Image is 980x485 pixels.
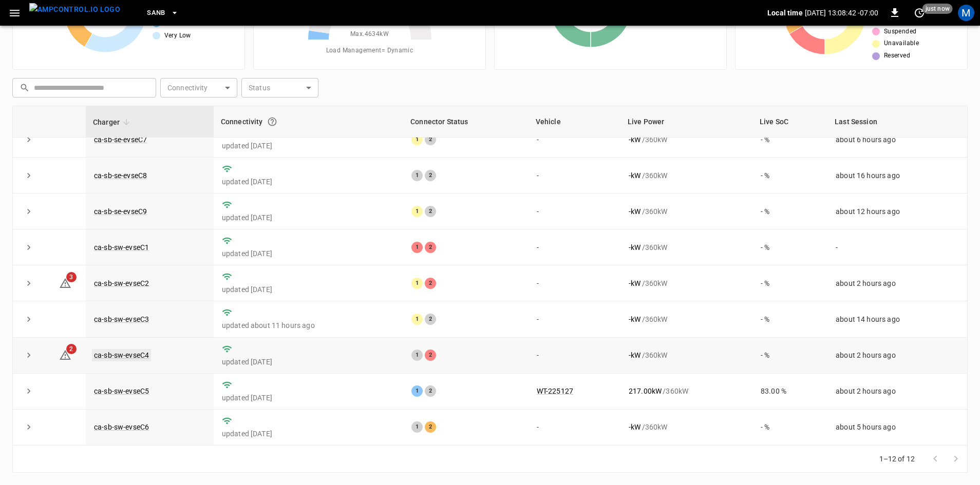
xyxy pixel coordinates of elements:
[222,248,395,259] p: updated [DATE]
[263,112,281,131] button: Connection between the charger and our software.
[529,338,620,374] td: -
[827,338,967,374] td: about 2 hours ago
[66,272,77,282] span: 3
[827,265,967,301] td: about 2 hours ago
[21,419,36,435] button: expand row
[222,141,395,151] p: updated [DATE]
[222,177,395,187] p: updated [DATE]
[425,421,436,433] div: 2
[411,314,423,325] div: 1
[529,106,620,138] th: Vehicle
[403,106,529,138] th: Connector Status
[529,410,620,445] td: -
[222,320,395,331] p: updated about 11 hours ago
[827,122,967,158] td: about 6 hours ago
[222,357,395,367] p: updated [DATE]
[879,454,915,464] p: 1–12 of 12
[143,3,183,23] button: SanB
[529,158,620,193] td: -
[629,170,744,181] div: / 360 kW
[59,279,71,287] a: 3
[425,350,436,361] div: 2
[164,31,191,41] span: Very Low
[752,410,827,445] td: - %
[425,170,436,181] div: 2
[529,193,620,229] td: -
[752,193,827,229] td: - %
[21,383,36,399] button: expand row
[425,278,436,289] div: 2
[629,278,744,288] div: / 360 kW
[629,278,640,288] p: - kW
[21,347,36,363] button: expand row
[21,204,36,219] button: expand row
[411,385,423,397] div: 1
[425,134,436,145] div: 2
[94,315,149,323] a: ca-sb-sw-evseC3
[94,279,149,287] a: ca-sb-sw-evseC2
[629,242,744,253] div: / 360 kW
[59,351,71,359] a: 2
[827,301,967,337] td: about 14 hours ago
[425,206,436,217] div: 2
[411,170,423,181] div: 1
[21,276,36,291] button: expand row
[752,229,827,265] td: - %
[21,168,36,183] button: expand row
[94,387,149,395] a: ca-sb-sw-evseC5
[21,240,36,255] button: expand row
[222,393,395,403] p: updated [DATE]
[425,385,436,397] div: 2
[411,242,423,253] div: 1
[529,229,620,265] td: -
[827,410,967,445] td: about 5 hours ago
[326,46,413,56] span: Load Management = Dynamic
[629,206,640,217] p: - kW
[827,106,967,138] th: Last Session
[147,7,165,19] span: SanB
[752,338,827,374] td: - %
[752,301,827,337] td: - %
[425,242,436,253] div: 2
[93,116,133,128] span: Charger
[629,350,640,360] p: - kW
[884,27,917,37] span: Suspended
[411,278,423,289] div: 1
[629,242,640,253] p: - kW
[752,374,827,410] td: 83.00 %
[629,350,744,360] div: / 360 kW
[752,265,827,301] td: - %
[411,206,423,217] div: 1
[94,207,147,216] a: ca-sb-se-evseC9
[752,106,827,138] th: Live SoC
[66,344,77,354] span: 2
[767,8,803,18] p: Local time
[922,4,953,14] span: just now
[629,314,640,324] p: - kW
[827,374,967,410] td: about 2 hours ago
[529,265,620,301] td: -
[411,421,423,433] div: 1
[629,134,744,145] div: / 360 kW
[425,314,436,325] div: 2
[94,171,147,180] a: ca-sb-se-evseC8
[620,106,752,138] th: Live Power
[92,349,151,361] a: ca-sb-sw-evseC4
[827,229,967,265] td: -
[752,122,827,158] td: - %
[94,243,149,251] a: ca-sb-sw-evseC1
[911,5,928,21] button: set refresh interval
[21,312,36,327] button: expand row
[411,134,423,145] div: 1
[222,429,395,439] p: updated [DATE]
[94,135,147,144] a: ca-sb-se-evseC7
[629,170,640,181] p: - kW
[629,386,744,396] div: / 360 kW
[529,301,620,337] td: -
[827,193,967,229] td: about 12 hours ago
[629,422,744,432] div: / 360 kW
[222,212,395,223] p: updated [DATE]
[629,206,744,217] div: / 360 kW
[21,132,36,147] button: expand row
[29,3,120,16] img: ampcontrol.io logo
